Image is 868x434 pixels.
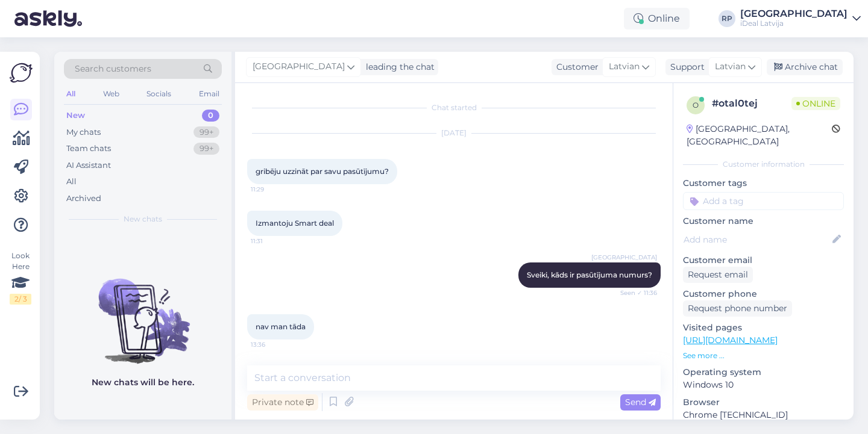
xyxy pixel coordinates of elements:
div: 99+ [193,143,219,155]
span: Seen ✓ 11:36 [612,288,657,297]
span: 13:36 [251,340,296,349]
span: New chats [124,214,162,225]
div: Web [101,86,122,102]
span: nav man tāda [256,322,306,331]
div: Private note [247,394,318,411]
a: [GEOGRAPHIC_DATA]iDeal Latvija [740,9,861,28]
div: [GEOGRAPHIC_DATA], [GEOGRAPHIC_DATA] [687,123,832,148]
input: Add a tag [683,192,844,210]
div: Socials [144,86,174,102]
div: [GEOGRAPHIC_DATA] [740,9,848,19]
span: 11:31 [251,237,296,246]
span: gribēju uzzināt par savu pasūtījumu? [256,167,389,176]
span: Latvian [609,60,640,73]
div: Customer [552,61,599,73]
div: Customer information [683,159,844,170]
div: # otal0tej [712,96,791,111]
div: All [66,176,77,188]
div: 99+ [193,126,219,138]
span: o [693,101,699,110]
span: [GEOGRAPHIC_DATA] [591,253,657,262]
img: Askly Logo [10,61,33,84]
p: Customer email [683,254,844,267]
img: No chats [54,257,231,365]
div: Support [665,61,705,73]
p: Browser [683,396,844,409]
span: [GEOGRAPHIC_DATA] [253,60,345,73]
p: Windows 10 [683,379,844,391]
div: Archived [66,193,101,205]
div: RP [719,10,735,27]
span: Online [791,97,840,110]
div: All [64,86,78,102]
div: 2 / 3 [10,294,31,305]
span: 11:29 [251,185,296,194]
div: New [66,110,85,122]
span: Sveiki, kāds ir pasūtījuma numurs? [527,270,652,279]
p: Visited pages [683,321,844,334]
div: Online [624,8,690,29]
div: AI Assistant [66,160,111,172]
span: Search customers [75,63,151,75]
p: See more ... [683,350,844,361]
p: New chats will be here. [92,376,194,389]
div: Team chats [66,143,111,155]
div: Request email [683,267,753,283]
input: Add name [684,233,830,246]
p: Customer name [683,215,844,228]
a: [URL][DOMAIN_NAME] [683,335,778,346]
div: leading the chat [361,61,435,73]
p: Customer tags [683,177,844,190]
div: [DATE] [247,128,661,138]
div: Chat started [247,102,661,113]
div: Archive chat [767,59,843,75]
p: Operating system [683,366,844,379]
div: Look Here [10,250,31,305]
p: Customer phone [683,288,844,300]
div: My chats [66,126,101,138]
div: Request phone number [683,300,792,317]
p: Chrome [TECHNICAL_ID] [683,409,844,421]
span: Latvian [715,60,746,73]
span: Izmantoju Smart deal [256,219,334,228]
div: iDeal Latvija [740,19,848,28]
span: Send [625,397,656,408]
div: Email [197,86,222,102]
div: 0 [202,110,219,122]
